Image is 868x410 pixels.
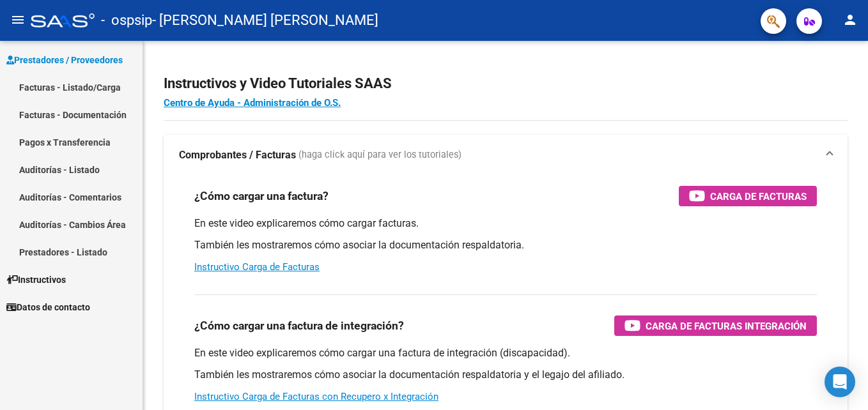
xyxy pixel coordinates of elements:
[164,135,848,176] mat-expansion-panel-header: Comprobantes / Facturas (haga click aquí para ver los tutoriales)
[298,148,461,162] span: (haga click aquí para ver los tutoriales)
[825,367,855,397] div: Open Intercom Messenger
[179,148,296,162] strong: Comprobantes / Facturas
[194,317,404,335] h3: ¿Cómo cargar una factura de integración?
[152,6,378,34] span: - [PERSON_NAME] [PERSON_NAME]
[194,216,817,231] p: En este video explicaremos cómo cargar facturas.
[842,12,858,27] mat-icon: person
[164,72,848,96] h2: Instructivos y Video Tutoriales SAAS
[6,273,66,287] span: Instructivos
[194,238,817,252] p: También les mostraremos cómo asociar la documentación respaldatoria.
[679,186,817,206] button: Carga de Facturas
[6,300,90,314] span: Datos de contacto
[710,188,807,204] span: Carga de Facturas
[194,346,817,360] p: En este video explicaremos cómo cargar una factura de integración (discapacidad).
[194,261,320,273] a: Instructivo Carga de Facturas
[194,368,817,382] p: También les mostraremos cómo asociar la documentación respaldatoria y el legajo del afiliado.
[6,53,123,67] span: Prestadores / Proveedores
[164,97,341,109] a: Centro de Ayuda - Administración de O.S.
[614,315,817,336] button: Carga de Facturas Integración
[10,12,26,27] mat-icon: menu
[194,187,329,205] h3: ¿Cómo cargar una factura?
[101,6,152,34] span: - ospsip
[646,318,807,334] span: Carga de Facturas Integración
[194,391,438,402] a: Instructivo Carga de Facturas con Recupero x Integración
